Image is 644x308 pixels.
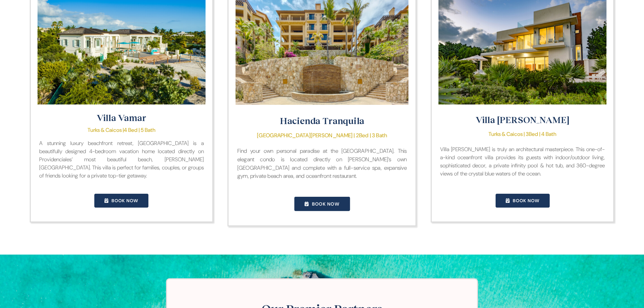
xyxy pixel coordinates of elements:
[124,126,156,134] span: 4 Bed | 5 Bath
[38,111,206,124] p: Villa Vamar
[438,113,606,126] p: Villa [PERSON_NAME]
[529,131,556,138] span: Bed | 4 Bath
[237,147,407,180] span: Find your own personal paradise at the [GEOGRAPHIC_DATA]. This elegant condo is located directly ...
[257,132,359,139] span: [GEOGRAPHIC_DATA][PERSON_NAME] | 2
[495,193,550,208] a: Book Now
[39,140,204,179] span: A stunning luxury beachfront retreat, [GEOGRAPHIC_DATA] is a beautifully designed 4-bedroom vacat...
[312,201,339,207] span: Book Now
[88,126,124,134] span: Turks & Caicos |
[112,198,138,204] span: Book Now
[440,146,605,177] span: Villa [PERSON_NAME] is truly an architectural masterpiece. This one-of-a-kind oceanfront villa pr...
[488,131,529,138] span: Turks & Caicos | 3
[359,132,387,139] span: Bed | 3 Bath
[513,198,540,204] span: Book Now
[94,193,149,208] a: Book Now
[294,196,350,211] a: Book Now
[235,114,408,127] p: Hacienda Tranquila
